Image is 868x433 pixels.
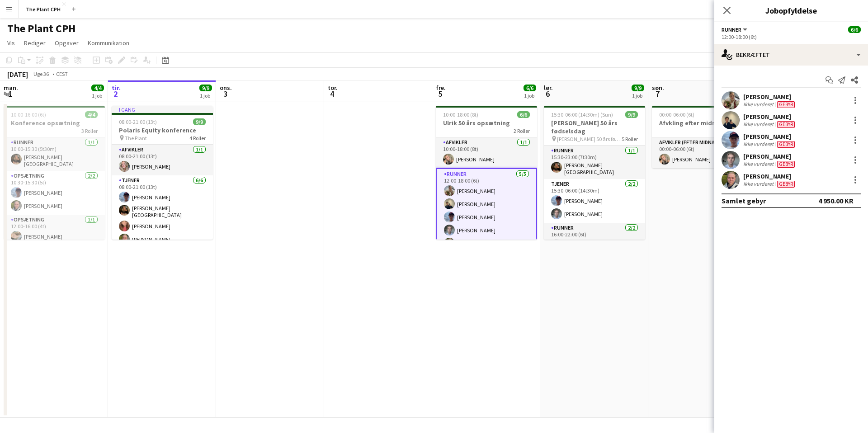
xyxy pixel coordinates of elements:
[632,85,644,91] span: 9/9
[443,111,478,118] span: 10:00-18:00 (8t)
[524,92,536,99] div: 1 job
[544,119,645,135] h3: [PERSON_NAME] 50 års fødselsdag
[19,0,68,18] button: The Plant CPH
[4,137,105,171] app-card-role: Runner1/110:00-15:30 (5t30m)[PERSON_NAME][GEOGRAPHIC_DATA]
[112,126,213,134] h3: Polaris Equity konference
[722,196,766,205] div: Samlet gebyr
[84,37,133,49] a: Kommunikation
[652,137,753,168] app-card-role: Afvikler (efter midnat)1/100:00-06:00 (6t)[PERSON_NAME]
[551,111,613,118] span: 15:30-06:00 (14t30m) (Sun)
[632,92,644,99] div: 1 job
[4,119,105,127] h3: Konference opsætning
[220,84,232,92] span: ons.
[777,181,795,188] span: Gebyr
[714,5,868,16] h3: Jobopfyldelse
[514,127,530,134] span: 2 Roller
[777,101,795,108] span: Gebyr
[775,180,797,188] div: Teamet har forskellige gebyrer end i rollen
[112,175,213,274] app-card-role: Tjener6/608:00-21:00 (13t)[PERSON_NAME][PERSON_NAME][GEOGRAPHIC_DATA][PERSON_NAME][PERSON_NAME]
[4,84,18,92] span: man.
[743,160,775,168] div: Ikke vurderet
[743,132,797,141] div: [PERSON_NAME]
[189,135,206,141] span: 4 Roller
[625,111,638,118] span: 9/9
[11,111,46,118] span: 10:00-16:00 (6t)
[328,84,338,92] span: tor.
[436,106,537,240] app-job-card: 10:00-18:00 (8t)6/6Ulrik 50 års opsætning2 RollerAfvikler1/110:00-18:00 (8t)[PERSON_NAME]Runner5/...
[743,113,797,121] div: [PERSON_NAME]
[51,37,82,49] a: Opgaver
[714,44,868,66] div: Bekræftet
[544,223,645,267] app-card-role: Runner2/216:00-22:00 (6t)
[524,85,536,91] span: 6/6
[30,71,52,77] span: Uge 36
[722,26,749,33] button: Runner
[775,141,797,148] div: Teamet har forskellige gebyrer end i rollen
[436,119,537,127] h3: Ulrik 50 års opsætning
[775,160,797,168] div: Teamet har forskellige gebyrer end i rollen
[722,33,861,40] div: 12:00-18:00 (6t)
[848,26,861,33] span: 6/6
[743,101,775,108] div: Ikke vurderet
[119,118,157,125] span: 08:00-21:00 (13t)
[112,106,213,240] app-job-card: I gang08:00-21:00 (13t)9/9Polaris Equity konference The Plant4 RollerAfvikler1/108:00-21:00 (13t)...
[743,172,797,180] div: [PERSON_NAME]
[622,136,638,142] span: 5 Roller
[659,111,694,118] span: 00:00-06:00 (6t)
[85,111,98,118] span: 4/4
[88,39,129,47] span: Kommunikation
[110,89,121,99] span: 2
[200,92,212,99] div: 1 job
[544,146,645,179] app-card-role: Runner1/115:30-23:00 (7t30m)[PERSON_NAME][GEOGRAPHIC_DATA]
[652,106,753,168] app-job-card: 00:00-06:00 (6t)1/1Afvkling efter midnat1 RolleAfvikler (efter midnat)1/100:00-06:00 (6t)[PERSON_...
[7,70,28,79] div: [DATE]
[777,141,795,148] span: Gebyr
[436,84,446,92] span: fre.
[557,136,622,142] span: [PERSON_NAME] 50 års fødselsdag
[434,89,446,99] span: 5
[55,39,79,47] span: Opgaver
[4,106,105,240] app-job-card: 10:00-16:00 (6t)4/4Konference opsætning3 RollerRunner1/110:00-15:30 (5t30m)[PERSON_NAME][GEOGRAPH...
[199,85,212,91] span: 9/9
[4,171,105,215] app-card-role: Opsætning2/210:30-15:30 (5t)[PERSON_NAME][PERSON_NAME]
[436,137,537,168] app-card-role: Afvikler1/110:00-18:00 (8t)[PERSON_NAME]
[125,135,147,141] span: The Plant
[20,37,49,49] a: Rediger
[326,89,338,99] span: 4
[112,106,213,113] div: I gang
[651,89,664,99] span: 7
[92,92,104,99] div: 1 job
[218,89,232,99] span: 3
[2,89,18,99] span: 1
[542,89,553,99] span: 6
[743,180,775,188] div: Ikke vurderet
[112,84,121,92] span: tir.
[775,101,797,108] div: Teamet har forskellige gebyrer end i rollen
[743,93,797,101] div: [PERSON_NAME]
[818,196,854,205] div: 4 950.00 KR
[743,121,775,128] div: Ikke vurderet
[4,215,105,245] app-card-role: Opsætning1/112:00-16:00 (4t)[PERSON_NAME]
[24,39,46,47] span: Rediger
[7,22,75,35] h1: The Plant CPH
[777,161,795,168] span: Gebyr
[777,121,795,128] span: Gebyr
[652,84,664,92] span: søn.
[112,145,213,175] app-card-role: Afvikler1/108:00-21:00 (13t)[PERSON_NAME]
[544,179,645,223] app-card-role: Tjener2/215:30-06:00 (14t30m)[PERSON_NAME][PERSON_NAME]
[517,111,530,118] span: 6/6
[743,152,797,160] div: [PERSON_NAME]
[7,39,15,47] span: Vis
[81,127,98,134] span: 3 Roller
[652,119,753,127] h3: Afvkling efter midnat
[775,121,797,128] div: Teamet har forskellige gebyrer end i rollen
[544,106,645,240] app-job-card: 15:30-06:00 (14t30m) (Sun)9/9[PERSON_NAME] 50 års fødselsdag [PERSON_NAME] 50 års fødselsdag5 Rol...
[4,37,19,49] a: Vis
[436,168,537,253] app-card-role: Runner5/512:00-18:00 (6t)[PERSON_NAME][PERSON_NAME][PERSON_NAME][PERSON_NAME]
[544,84,553,92] span: lør.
